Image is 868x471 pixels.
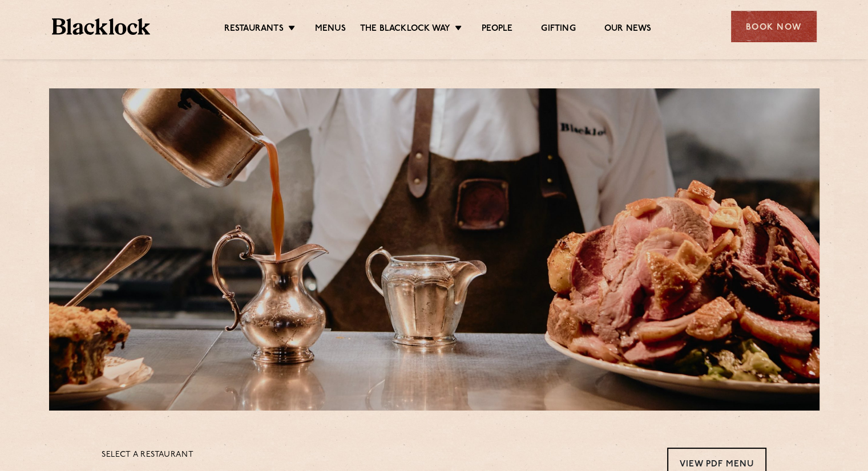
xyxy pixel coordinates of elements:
[731,11,817,42] div: Book Now
[604,23,652,36] a: Our News
[315,23,346,36] a: Menus
[224,23,284,36] a: Restaurants
[541,23,575,36] a: Gifting
[482,23,512,36] a: People
[52,18,151,35] img: BL_Textured_Logo-footer-cropped.svg
[102,448,193,462] p: Select a restaurant
[360,23,450,36] a: The Blacklock Way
